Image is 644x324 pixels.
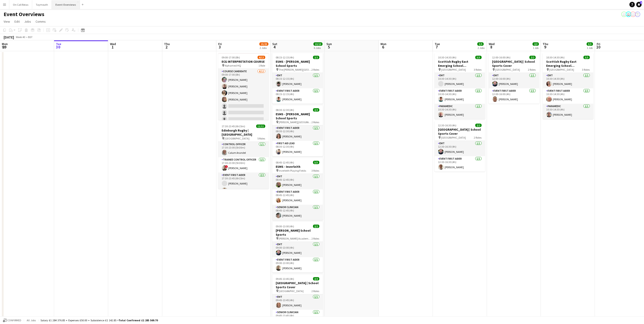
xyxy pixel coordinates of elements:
a: View [2,19,12,24]
span: 5 [326,44,332,50]
h1: Event Overviews [4,11,44,18]
app-job-card: 10:30-14:30 (4h)3/3Scottish Rugby East Emerging School Championships | Newbattle [GEOGRAPHIC_DATA... [435,53,485,119]
div: BST [28,35,33,39]
app-card-role: Event First Aider1/110:30-14:30 (4h)[PERSON_NAME] [435,88,485,104]
app-job-card: 08:15-12:15 (4h)2/2ESMS - [PERSON_NAME] School Sports The [PERSON_NAME][GEOGRAPHIC_DATA]2 RolesEM... [272,53,323,104]
span: [PERSON_NAME] Academy Playing Fields [279,237,312,240]
app-card-role: EMT1/112:00-16:00 (4h)[PERSON_NAME] [489,73,539,88]
span: Tue [56,42,61,46]
app-card-role: Control Officer1/117:30-23:00 (5h30m)Calum Arundel [218,142,269,157]
h3: ESMS - Inverleith [272,165,323,169]
span: [GEOGRAPHIC_DATA] [495,68,520,71]
span: 2 Roles [474,136,482,139]
span: 3/3 [587,42,593,46]
span: 6 [380,44,386,50]
app-job-card: 12:30-16:30 (4h)2/2[GEOGRAPHIC_DATA] | School Sports Cover [GEOGRAPHIC_DATA]2 RolesEMT1/112:30-16... [435,121,485,172]
button: Confirmed [2,318,22,323]
h3: [PERSON_NAME] School Sports [272,228,323,237]
app-job-card: 08:45-12:45 (4h)3/3ESMS - Inverleith Inverleith Playing Fields3 RolesEMT1/108:45-12:45 (4h)[PERSO... [272,158,323,220]
app-card-role: EMT1/108:45-12:45 (4h)[PERSON_NAME] [272,174,323,189]
app-card-role: EMT1/109:00-13:00 (4h)[PERSON_NAME] [272,242,323,257]
h3: ESMS - [PERSON_NAME] School Sports [272,112,323,120]
span: 3/3 [313,161,319,164]
span: [GEOGRAPHIC_DATA] [279,289,304,293]
app-job-card: 10:30-14:30 (4h)3/3Scottish Rugby East Emerging School Championships | [GEOGRAPHIC_DATA] [GEOGRAP... [543,53,594,119]
span: 9 [542,44,548,50]
span: 15/23 [259,42,268,46]
a: 2 [636,2,642,7]
span: Comms [36,19,46,24]
span: 2 Roles [312,289,319,293]
span: 09:00-13:00 (4h) [276,225,294,228]
app-card-role: Event First Aider1/108:15-12:15 (4h)[PERSON_NAME] [272,88,323,104]
span: 2 Roles [312,68,319,71]
span: 29 [1,44,8,50]
span: 11/11 [256,125,265,128]
span: 17:30-23:45 (6h15m) [222,125,245,128]
span: Week 40 [15,35,26,39]
span: ! [225,165,228,168]
app-user-avatar: Operations Team [626,12,631,17]
h3: ESMS - [PERSON_NAME] School Sports [272,60,323,68]
a: Edit [13,19,22,24]
span: 2 Roles [528,68,536,71]
app-job-card: 17:30-23:45 (6h15m)11/11Edinburgh Rugby | [GEOGRAPHIC_DATA] [GEOGRAPHIC_DATA]5 RolesControl Offic... [218,122,269,189]
span: 5/5 [477,42,484,46]
h3: Edinburgh Rugby | [GEOGRAPHIC_DATA] [218,128,269,137]
span: Jobs [24,19,31,24]
span: Tue [435,42,440,46]
h3: Scottish Rugby East Emerging School Championships | Newbattle [435,60,485,68]
div: 6 Jobs [314,46,322,50]
app-card-role: Event First Aider2/217:30-23:45 (6h15m)[PERSON_NAME][PERSON_NAME] [218,173,269,194]
span: 08:45-12:45 (4h) [276,161,294,164]
span: Mon [381,42,386,46]
span: 2/2 [533,42,539,46]
span: 10:30-14:30 (4h) [546,56,565,59]
app-card-role: Event First Aider1/110:30-14:30 (4h)[PERSON_NAME] [543,88,594,104]
app-card-role: Event First Aider1/109:00-13:00 (4h)[PERSON_NAME] [272,257,323,273]
div: [DATE] [4,35,14,39]
span: 4/12 [258,56,265,59]
span: Thu [164,42,170,46]
app-job-card: 12:00-16:00 (4h)2/2[GEOGRAPHIC_DATA] | School Sports Cover [GEOGRAPHIC_DATA]2 RolesEMT1/112:00-16... [489,53,539,104]
span: Fri [597,42,601,46]
app-card-role: Course Candidate4/1209:00-17:00 (8h)[PERSON_NAME][PERSON_NAME][PERSON_NAME][PERSON_NAME] [218,69,269,156]
span: 4 [272,44,277,50]
app-card-role: Event First Aider1/112:30-16:30 (4h)[PERSON_NAME] [435,156,485,172]
app-card-role: Event First Aider1/112:00-16:00 (4h)[PERSON_NAME] [489,88,539,104]
span: The [PERSON_NAME][GEOGRAPHIC_DATA] [279,68,312,71]
span: [PERSON_NAME][GEOGRAPHIC_DATA] [279,120,312,124]
button: On Call Rotas [9,0,32,9]
span: 13/13 [314,42,323,46]
span: Edit [14,19,20,24]
app-card-role: EMT1/110:30-14:30 (4h)[PERSON_NAME] [543,73,594,88]
span: 08:30-12:30 (4h) [276,108,294,112]
div: 1 Job [533,46,539,50]
span: Sun [326,42,332,46]
span: 10:30-14:30 (4h) [438,56,457,59]
span: 1 [109,44,116,50]
span: Inverleith Playing Fields [279,169,306,172]
span: 2/2 [313,56,319,59]
div: 1 Job [587,46,593,50]
span: 2/2 [529,56,536,59]
app-user-avatar: Operations Team [630,12,636,17]
span: 10 [596,44,601,50]
span: [GEOGRAPHIC_DATA] [441,136,466,139]
span: 2 [640,1,642,4]
app-card-role: EMT1/108:15-12:15 (4h)[PERSON_NAME] [272,73,323,88]
span: 2/2 [313,108,319,112]
span: 12:00-16:00 (4h) [492,56,511,59]
span: [GEOGRAPHIC_DATA] [225,137,250,140]
span: 3 [218,44,222,50]
span: 2 Roles [312,120,319,124]
span: 2/2 [475,124,482,127]
span: 5 Roles [258,137,265,140]
button: Event Overviews [52,0,80,9]
app-card-role: Event First Aider1/108:30-12:30 (4h)[PERSON_NAME] [272,125,323,141]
